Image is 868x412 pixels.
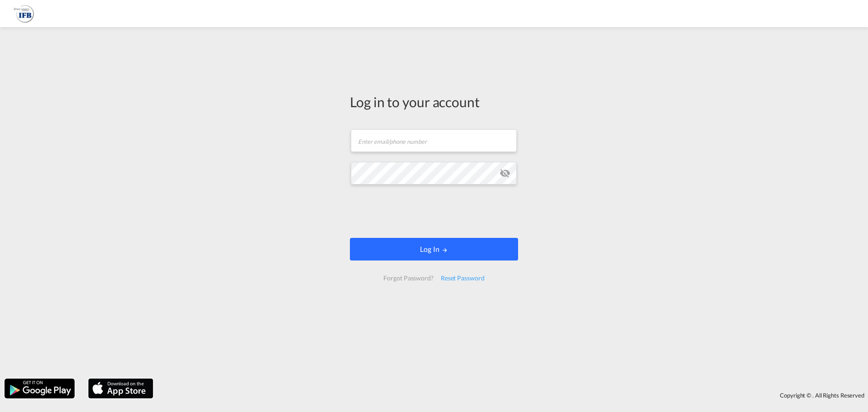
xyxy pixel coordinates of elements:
div: Copyright © . All Rights Reserved [158,388,868,403]
iframe: reCAPTCHA [365,194,503,229]
img: google.png [4,378,75,399]
div: Forgot Password? [380,270,437,286]
input: Enter email/phone number [351,129,517,152]
img: apple.png [87,378,154,399]
div: Log in to your account [350,92,518,111]
img: b628ab10256c11eeb52753acbc15d091.png [14,4,34,24]
div: Reset Password [437,270,488,286]
md-icon: icon-eye-off [500,168,510,179]
button: LOGIN [350,238,518,260]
